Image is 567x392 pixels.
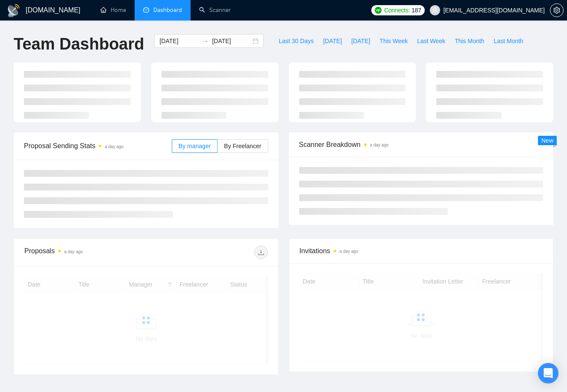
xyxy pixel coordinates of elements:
span: [DATE] [351,36,370,46]
span: Scanner Breakdown [299,139,543,150]
h1: Team Dashboard [14,34,144,54]
input: End date [212,36,251,46]
time: a day ago [105,144,123,149]
button: Last Week [412,34,450,48]
button: This Week [375,34,412,48]
span: dashboard [143,7,149,13]
time: a day ago [370,143,389,147]
time: a day ago [340,249,358,254]
span: swap-right [202,38,209,44]
span: 187 [411,6,421,15]
span: By manager [179,143,211,149]
button: [DATE] [347,34,375,48]
span: Last Week [417,36,445,46]
button: [DATE] [318,34,347,48]
span: to [202,38,209,44]
span: Proposal Sending Stats [24,140,172,151]
span: This Month [455,36,484,46]
span: Invitations [300,246,543,256]
span: [DATE] [323,36,342,46]
span: Last Month [494,36,523,46]
a: homeHome [100,6,126,14]
div: Proposals [24,246,146,259]
span: Dashboard [153,6,182,14]
div: Open Intercom Messenger [538,363,558,383]
a: setting [550,7,564,14]
span: Connects: [384,6,410,15]
input: Start date [159,36,198,46]
button: This Month [450,34,489,48]
time: a day ago [64,249,83,254]
img: upwork-logo.png [375,7,382,14]
span: New [541,137,553,144]
span: This Week [379,36,408,46]
span: By Freelancer [224,143,261,149]
span: user [432,7,438,13]
button: Last 30 Days [274,34,318,48]
button: setting [550,3,564,17]
button: Last Month [489,34,528,48]
a: searchScanner [199,6,231,14]
span: setting [550,7,563,14]
img: logo [7,4,21,18]
span: Last 30 Days [279,36,314,46]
